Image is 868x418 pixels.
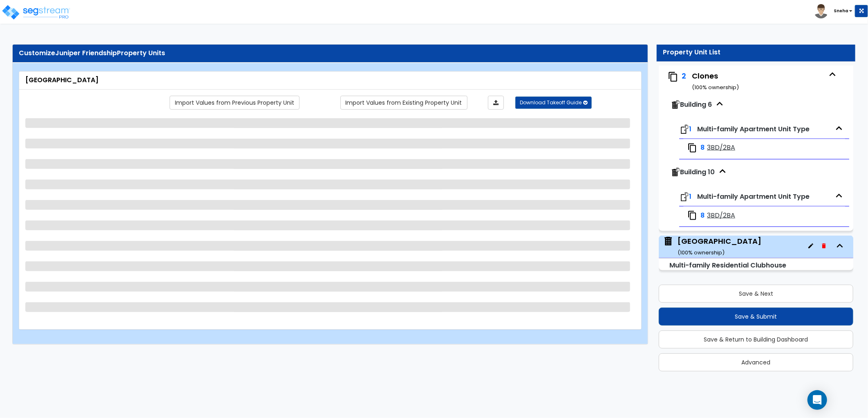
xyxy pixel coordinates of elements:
[700,143,705,153] span: 8
[682,71,686,81] span: 2
[668,72,678,82] img: clone.svg
[678,249,725,256] small: ( 100 % ownership)
[19,49,642,58] div: Customize Property Units
[808,390,827,410] div: Open Intercom Messenger
[170,96,300,110] a: Import the dynamic attribute values from previous properties.
[25,76,635,85] div: [GEOGRAPHIC_DATA]
[679,192,689,202] img: clone-roomtype.svg
[659,353,853,371] button: Advanced
[707,143,735,153] span: 3BD/2BA
[520,99,582,106] span: Download Takeoff Guide
[692,83,739,91] small: ( 100 % ownership)
[834,8,848,14] b: Sneha
[687,143,697,153] img: clone.svg
[515,97,592,109] button: Download Takeoff Guide
[670,168,680,178] img: clone-building.svg
[680,100,712,109] span: Building 6
[680,167,715,177] span: Building 10
[663,48,849,57] div: Property Unit List
[659,308,853,326] button: Save & Submit
[697,192,810,201] span: Multi-family Apartment Unit Type
[55,48,117,58] span: Juniper Friendship
[679,125,689,135] img: clone-roomtype.svg
[669,261,786,270] small: Multi-family Residential Clubhouse
[814,4,828,18] img: avatar.png
[687,211,697,220] img: clone.svg
[663,236,761,257] span: Clubhouse Building
[689,124,691,134] span: 1
[678,236,761,257] div: [GEOGRAPHIC_DATA]
[488,96,504,110] a: Import the dynamic attributes value through Excel sheet
[663,236,673,247] img: building.svg
[659,330,853,348] button: Save & Return to Building Dashboard
[700,211,705,220] span: 8
[707,211,735,220] span: 3BD/2BA
[670,100,680,110] img: clone-building.svg
[1,4,71,20] img: logo_pro_r.png
[659,285,853,303] button: Save & Next
[697,124,810,134] span: Multi-family Apartment Unit Type
[689,192,691,201] span: 1
[692,71,825,92] div: Clones
[340,96,468,110] a: Import the dynamic attribute values from existing properties.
